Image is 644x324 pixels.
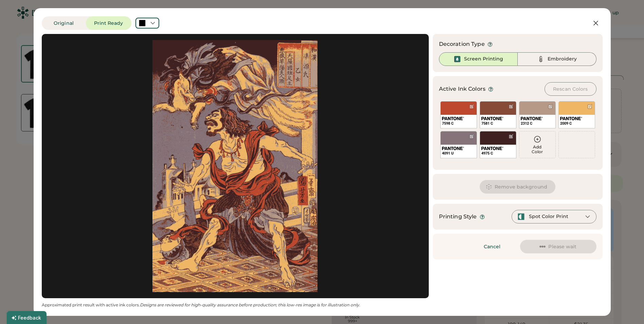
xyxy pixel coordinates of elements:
div: 4091 U [442,151,475,156]
div: Add Color [519,145,555,154]
img: 1024px-Pantone_logo.svg.png [442,147,464,150]
div: 7581 C [481,121,515,126]
button: Please wait [520,240,596,253]
div: Spot Color Print [529,213,568,220]
div: Printing Style [439,213,477,221]
img: Ink%20-%20Selected.svg [453,55,461,63]
img: spot-color-green.svg [517,213,525,220]
div: Active Ink Colors [439,85,486,93]
div: 2009 C [560,121,593,126]
iframe: Front Chat [612,293,641,323]
img: Thread%20-%20Unselected.svg [537,55,545,63]
img: 1024px-Pantone_logo.svg.png [481,147,503,150]
em: Designs are reviewed for high-quality assurance before production; this low-res image is for illu... [140,302,360,307]
img: 1024px-Pantone_logo.svg.png [442,117,464,120]
div: 2312 C [521,121,554,126]
img: 1024px-Pantone_logo.svg.png [560,117,582,120]
div: 7598 C [442,121,475,126]
button: Original [42,16,86,30]
img: 1024px-Pantone_logo.svg.png [481,117,503,120]
div: 4975 C [481,151,515,156]
div: Screen Printing [464,56,503,62]
div: Embroidery [548,56,577,62]
div: Approximated print result with active ink colors. [42,302,429,308]
img: 1024px-Pantone_logo.svg.png [521,117,543,120]
button: Rescan Colors [545,82,596,96]
button: Cancel [468,240,516,253]
div: Decoration Type [439,40,485,48]
button: Remove background [480,180,555,194]
button: Print Ready [86,16,131,30]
